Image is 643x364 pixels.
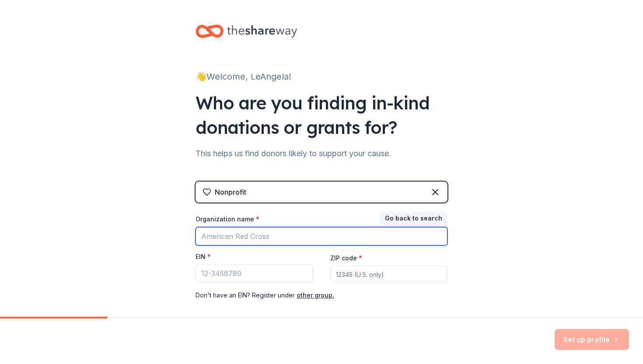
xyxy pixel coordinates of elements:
[196,264,313,283] input: 12-3456789
[297,290,334,301] button: other group.
[196,215,259,224] label: Organization name
[196,252,211,261] label: EIN
[196,91,447,140] div: Who are you finding in-kind donations or grants for?
[215,187,246,197] div: Nonprofit
[196,227,447,245] input: American Red Cross
[196,70,447,84] div: 👋 Welcome, LeAngela!
[196,147,447,161] div: This helps us find donors likely to support your cause.
[330,254,362,262] label: ZIP code
[380,211,447,225] button: Go back to search
[330,266,447,283] input: 12345 (U.S. only)
[196,290,447,301] div: Don ' t have an EIN? Register under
